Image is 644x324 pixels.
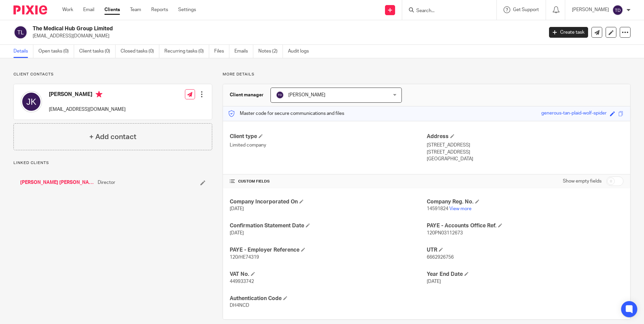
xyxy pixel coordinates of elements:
[38,45,74,58] a: Open tasks (0)
[230,295,426,302] h4: Authentication Code
[572,6,609,13] p: [PERSON_NAME]
[427,198,623,205] h4: Company Reg. No.
[427,206,448,211] span: 14591824
[89,132,136,142] h4: + Add contact
[13,160,212,166] p: Linked clients
[33,33,539,39] p: [EMAIL_ADDRESS][DOMAIN_NAME]
[20,179,94,186] a: [PERSON_NAME] [PERSON_NAME]
[13,72,212,77] p: Client contacts
[230,206,244,211] span: [DATE]
[230,179,426,184] h4: CUSTOM FIELDS
[13,25,28,39] img: svg%3E
[230,255,259,260] span: 120/HE74319
[427,156,623,162] p: [GEOGRAPHIC_DATA]
[258,45,283,58] a: Notes (2)
[416,8,476,14] input: Search
[49,106,126,113] p: [EMAIL_ADDRESS][DOMAIN_NAME]
[427,271,623,278] h4: Year End Date
[13,5,47,14] img: Pixie
[427,142,623,149] p: [STREET_ADDRESS]
[427,255,454,260] span: 6662926756
[541,110,607,118] div: generous-tan-plaid-wolf-spider
[230,222,426,229] h4: Confirmation Statement Date
[230,142,426,149] p: Limited company
[33,25,438,32] h2: The Medical Hub Group Limited
[234,45,253,58] a: Emails
[98,179,115,186] span: Director
[164,45,209,58] a: Recurring tasks (0)
[104,6,120,13] a: Clients
[549,27,588,38] a: Create task
[276,91,284,99] img: svg%3E
[427,149,623,156] p: [STREET_ADDRESS]
[230,198,426,205] h4: Company Incorporated On
[228,110,344,117] p: Master code for secure communications and files
[230,133,426,140] h4: Client type
[21,91,42,112] img: svg%3E
[513,7,539,12] span: Get Support
[427,279,441,284] span: [DATE]
[151,6,168,13] a: Reports
[427,133,623,140] h4: Address
[288,93,325,97] span: [PERSON_NAME]
[230,271,426,278] h4: VAT No.
[96,91,102,98] i: Primary
[427,231,463,235] span: 120PN03112673
[563,178,602,185] label: Show empty fields
[223,72,631,77] p: More details
[230,247,426,254] h4: PAYE - Employer Reference
[83,6,94,13] a: Email
[427,222,623,229] h4: PAYE - Accounts Office Ref.
[13,45,33,58] a: Details
[121,45,159,58] a: Closed tasks (0)
[427,247,623,254] h4: UTR
[178,6,196,13] a: Settings
[49,91,126,99] h4: [PERSON_NAME]
[288,45,314,58] a: Audit logs
[230,303,249,308] span: DH4NCD
[612,5,623,15] img: svg%3E
[214,45,229,58] a: Files
[230,279,254,284] span: 449933742
[62,6,73,13] a: Work
[130,6,141,13] a: Team
[230,231,244,235] span: [DATE]
[449,206,472,211] a: View more
[79,45,116,58] a: Client tasks (0)
[230,92,264,98] h3: Client manager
